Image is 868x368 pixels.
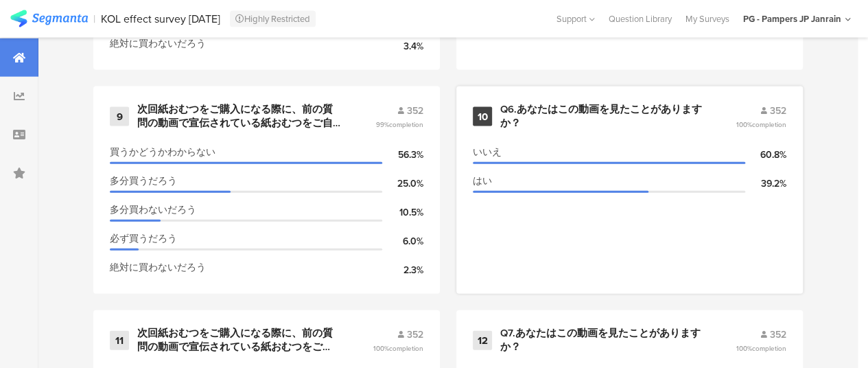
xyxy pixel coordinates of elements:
span: 多分買うだろう [110,174,177,188]
span: 必ず買うだろう [110,231,177,246]
span: 100% [736,343,786,354]
span: 買うかどうかわからない [110,145,215,159]
div: 10 [473,107,492,126]
span: 352 [407,327,423,342]
div: 25.0% [382,176,423,191]
span: はい [473,174,492,188]
span: completion [389,119,423,130]
span: 絶対に買わないだろう [110,36,206,51]
div: 12 [473,331,492,350]
span: 352 [407,104,423,118]
span: 352 [770,104,786,118]
div: KOL effect survey [DATE] [101,12,220,25]
div: Q6.あなたはこの動画を見たことがありますか？ [500,103,703,130]
div: 2.3% [382,263,423,277]
span: いいえ [473,145,502,159]
img: segmanta logo [10,10,88,27]
div: 次回紙おむつをご購入になる際に、前の質問の動画で宣伝されている紙おむつをご自身でお買い上げになる可能性がどのくらいあるかをお答えください。 [137,103,342,130]
a: My Surveys [679,12,736,25]
span: 多分買わないだろう [110,203,196,217]
div: 56.3% [382,148,423,162]
span: 絶対に買わないだろう [110,260,206,275]
div: 60.8% [745,148,786,162]
div: 3.4% [382,39,423,54]
span: 100% [373,343,423,354]
span: 100% [736,119,786,130]
a: Question Library [602,12,679,25]
div: Support [556,8,595,30]
div: 次回紙おむつをご購入になる際に、前の質問の動画で宣伝されている紙おむつをご自身でお買い上げになる可能性がどのくらいあるかをお答えください。 [137,327,340,354]
div: PG - Pampers JP Janrain [743,12,841,25]
span: 99% [376,119,423,130]
span: completion [752,119,786,130]
div: | [93,11,95,27]
div: Highly Restricted [230,11,316,27]
div: 11 [110,331,129,350]
div: 6.0% [382,234,423,249]
div: 39.2% [745,176,786,191]
span: 352 [770,327,786,342]
div: 10.5% [382,205,423,220]
div: Q7.あなたはこの動画を見たことがありますか？ [500,327,703,354]
span: completion [389,343,423,354]
span: completion [752,343,786,354]
div: 9 [110,107,129,126]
